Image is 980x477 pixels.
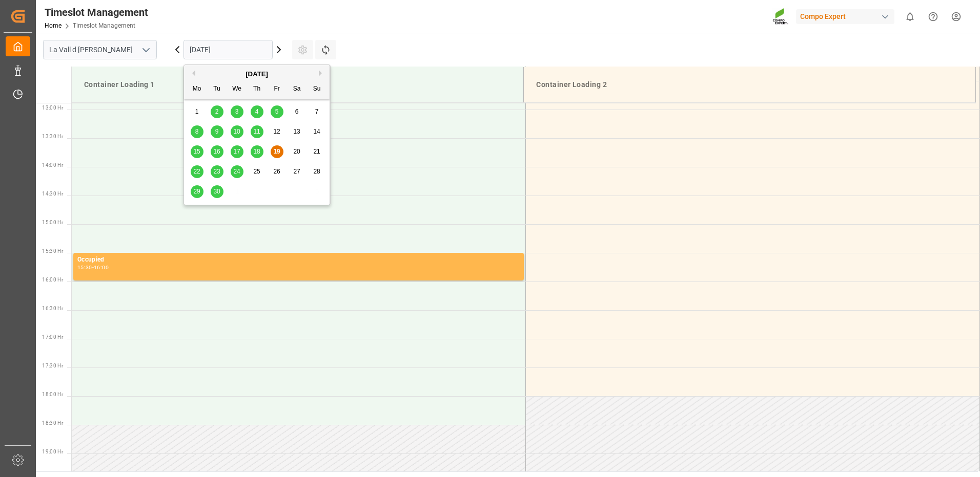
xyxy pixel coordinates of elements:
[251,105,263,118] div: Choose Thursday, September 4th, 2025
[193,188,200,195] span: 29
[251,145,263,158] div: Choose Thursday, September 18th, 2025
[532,75,967,94] div: Container Loading 2
[42,191,63,197] span: 14:30 Hr
[231,125,243,138] div: Choose Wednesday, September 10th, 2025
[184,69,330,79] div: [DATE]
[293,148,300,155] span: 20
[271,83,283,96] div: Fr
[42,162,63,168] span: 14:00 Hr
[311,125,323,138] div: Choose Sunday, September 14th, 2025
[195,128,199,135] span: 8
[271,145,283,158] div: Choose Friday, September 19th, 2025
[313,128,320,135] span: 14
[189,70,195,76] button: Previous Month
[231,83,243,96] div: We
[271,125,283,138] div: Choose Friday, September 12th, 2025
[213,188,220,195] span: 30
[211,165,223,178] div: Choose Tuesday, September 23rd, 2025
[291,165,303,178] div: Choose Saturday, September 27th, 2025
[42,363,63,368] span: 17:30 Hr
[293,168,300,175] span: 27
[92,265,94,270] div: -
[275,108,279,115] span: 5
[291,125,303,138] div: Choose Saturday, September 13th, 2025
[42,248,63,254] span: 15:30 Hr
[193,168,200,175] span: 22
[253,148,260,155] span: 18
[271,105,283,118] div: Choose Friday, September 5th, 2025
[796,9,894,24] div: Compo Expert
[183,40,273,59] input: DD.MM.YYYY
[211,145,223,158] div: Choose Tuesday, September 16th, 2025
[796,7,899,26] button: Compo Expert
[42,449,63,454] span: 19:00 Hr
[311,83,323,96] div: Su
[251,125,263,138] div: Choose Thursday, September 11th, 2025
[211,83,223,96] div: Tu
[251,83,263,96] div: Th
[191,125,203,138] div: Choose Monday, September 8th, 2025
[45,5,148,20] div: Timeslot Management
[273,168,280,175] span: 26
[291,145,303,158] div: Choose Saturday, September 20th, 2025
[231,165,243,178] div: Choose Wednesday, September 24th, 2025
[42,392,63,397] span: 18:00 Hr
[311,165,323,178] div: Choose Sunday, September 28th, 2025
[43,40,157,59] input: Type to search/select
[215,108,219,115] span: 2
[311,105,323,118] div: Choose Sunday, September 7th, 2025
[211,105,223,118] div: Choose Tuesday, September 2nd, 2025
[233,128,240,135] span: 10
[772,8,789,26] img: Screenshot%202023-09-29%20at%2010.02.21.png_1712312052.png
[291,83,303,96] div: Sa
[311,145,323,158] div: Choose Sunday, September 21st, 2025
[235,108,239,115] span: 3
[253,168,260,175] span: 25
[42,334,63,340] span: 17:00 Hr
[233,168,240,175] span: 24
[191,145,203,158] div: Choose Monday, September 15th, 2025
[94,265,109,270] div: 16:00
[211,125,223,138] div: Choose Tuesday, September 9th, 2025
[42,306,63,311] span: 16:30 Hr
[291,105,303,118] div: Choose Saturday, September 6th, 2025
[42,277,63,283] span: 16:00 Hr
[193,148,200,155] span: 15
[231,105,243,118] div: Choose Wednesday, September 3rd, 2025
[42,220,63,225] span: 15:00 Hr
[922,5,945,28] button: Help Center
[213,148,220,155] span: 16
[77,255,520,265] div: Occupied
[42,134,63,139] span: 13:30 Hr
[42,105,63,111] span: 13:00 Hr
[313,168,320,175] span: 28
[215,128,219,135] span: 9
[251,165,263,178] div: Choose Thursday, September 25th, 2025
[255,108,259,115] span: 4
[273,128,280,135] span: 12
[77,265,92,270] div: 15:30
[231,145,243,158] div: Choose Wednesday, September 17th, 2025
[315,108,319,115] span: 7
[293,128,300,135] span: 13
[271,165,283,178] div: Choose Friday, September 26th, 2025
[319,70,325,76] button: Next Month
[253,128,260,135] span: 11
[211,185,223,198] div: Choose Tuesday, September 30th, 2025
[191,165,203,178] div: Choose Monday, September 22nd, 2025
[195,108,199,115] span: 1
[138,42,153,58] button: open menu
[213,168,220,175] span: 23
[187,102,327,202] div: month 2025-09
[191,185,203,198] div: Choose Monday, September 29th, 2025
[191,105,203,118] div: Choose Monday, September 1st, 2025
[899,5,922,28] button: show 0 new notifications
[273,148,280,155] span: 19
[42,420,63,426] span: 18:30 Hr
[233,148,240,155] span: 17
[191,83,203,96] div: Mo
[80,75,515,94] div: Container Loading 1
[313,148,320,155] span: 21
[295,108,299,115] span: 6
[45,22,62,29] a: Home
